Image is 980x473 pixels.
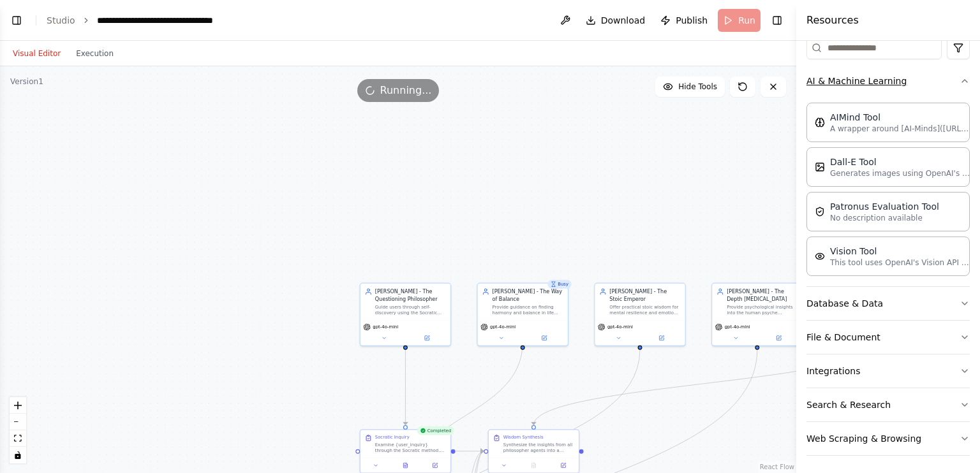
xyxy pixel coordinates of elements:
button: Publish [655,9,713,32]
div: Version 1 [10,76,43,87]
p: Generates images using OpenAI's Dall-E model. [830,168,970,178]
button: File & Document [806,321,970,354]
div: Examine {user_inquiry} through the Socratic method. Ask penetrating questions that help reveal un... [375,442,446,453]
button: Visual Editor [5,46,68,61]
div: Tools [806,31,970,466]
button: Search & Research [806,388,970,421]
button: AI & Machine Learning [806,64,970,98]
button: fit view [10,430,26,447]
div: Patronus Evaluation Tool [830,200,939,213]
span: Publish [676,14,708,27]
img: DallETool [815,162,825,172]
div: Socratic Inquiry [375,434,410,440]
g: Edge from 4f409c31-49ff-4519-8c7d-311d73ae0edf to aa46d064-ded0-4daa-bcfe-8cd0870c1a0a [530,342,879,425]
button: Open in side panel [641,333,682,342]
p: No description available [830,213,939,223]
div: [PERSON_NAME] - The Questioning PhilosopherGuide users through self-discovery using the Socratic ... [360,283,452,346]
button: Web Scraping & Browsing [806,422,970,455]
div: AI & Machine Learning [806,98,970,286]
img: PatronusEvalTool [815,207,825,217]
div: [PERSON_NAME] - The Stoic EmperorOffer practical stoic wisdom for mental resilience and emotional... [594,283,686,346]
nav: breadcrumb [47,14,241,27]
div: Guide users through self-discovery using the Socratic method of questioning. Help users examine t... [375,304,446,316]
g: Edge from a85d27e4-e674-4dc9-8b8f-909c5f2bfc7f to 8cad296a-c581-44a0-89dd-b94258fcc606 [402,349,409,425]
button: View output [390,461,421,470]
span: gpt-4o-mini [725,324,750,330]
button: Hide Tools [655,76,725,97]
span: gpt-4o-mini [607,324,633,330]
div: [PERSON_NAME] - The Depth [MEDICAL_DATA]Provide psychological insights into the human psyche rega... [711,283,803,346]
div: Completed [417,426,454,435]
div: Wisdom SynthesisSynthesize the insights from all philosopher agents into a comprehensive, actiona... [488,429,580,473]
button: Database & Data [806,287,970,320]
div: React Flow controls [10,397,26,463]
button: Open in side panel [758,333,799,342]
div: Offer practical stoic wisdom for mental resilience and emotional regulation regarding {user_inqui... [609,304,680,316]
button: Open in side panel [406,333,448,342]
button: No output available [518,461,549,470]
div: Dall-E Tool [830,156,970,168]
button: Download [581,9,651,32]
p: A wrapper around [AI-Minds]([URL][DOMAIN_NAME]). Useful for when you need answers to questions fr... [830,124,970,134]
div: [PERSON_NAME] - The Depth [MEDICAL_DATA] [727,288,798,303]
div: Busy[PERSON_NAME] - The Way of BalanceProvide guidance on finding harmony and balance in life reg... [477,283,568,346]
img: AIMindTool [815,117,825,127]
div: [PERSON_NAME] - The Stoic Emperor [609,288,680,303]
button: Open in side panel [523,333,565,342]
div: [PERSON_NAME] - The Questioning Philosopher [375,288,446,303]
g: Edge from 8cad296a-c581-44a0-89dd-b94258fcc606 to aa46d064-ded0-4daa-bcfe-8cd0870c1a0a [456,448,484,455]
span: gpt-4o-mini [490,324,516,330]
div: Vision Tool [830,245,970,258]
div: AIMind Tool [830,111,970,124]
a: Studio [47,15,75,25]
button: Open in side panel [422,461,447,470]
span: Download [601,14,646,27]
div: [PERSON_NAME] - The Way of Balance [493,288,563,303]
a: React Flow attribution [760,463,794,470]
img: VisionTool [815,251,825,261]
button: Execution [68,46,121,61]
h4: Resources [806,13,859,28]
p: This tool uses OpenAI's Vision API to describe the contents of an image. [830,258,970,268]
span: gpt-4o-mini [373,324,398,330]
button: Hide right sidebar [768,11,786,29]
button: Open in side panel [551,461,575,470]
div: Synthesize the insights from all philosopher agents into a comprehensive, actionable response to ... [503,442,574,453]
button: Show left sidebar [8,11,26,29]
button: zoom in [10,397,26,414]
span: Hide Tools [678,82,717,92]
button: Integrations [806,354,970,388]
div: Provide psychological insights into the human psyche regarding {user_inquiry}. Help users underst... [727,304,798,316]
button: toggle interactivity [10,447,26,463]
span: Running... [380,83,432,98]
div: CompletedSocratic InquiryExamine {user_inquiry} through the Socratic method. Ask penetrating ques... [360,429,452,473]
div: Wisdom Synthesis [503,434,544,440]
div: Provide guidance on finding harmony and balance in life regarding {user_inquiry}. Offer wisdom th... [493,304,563,316]
div: Busy [547,280,571,289]
button: zoom out [10,414,26,430]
